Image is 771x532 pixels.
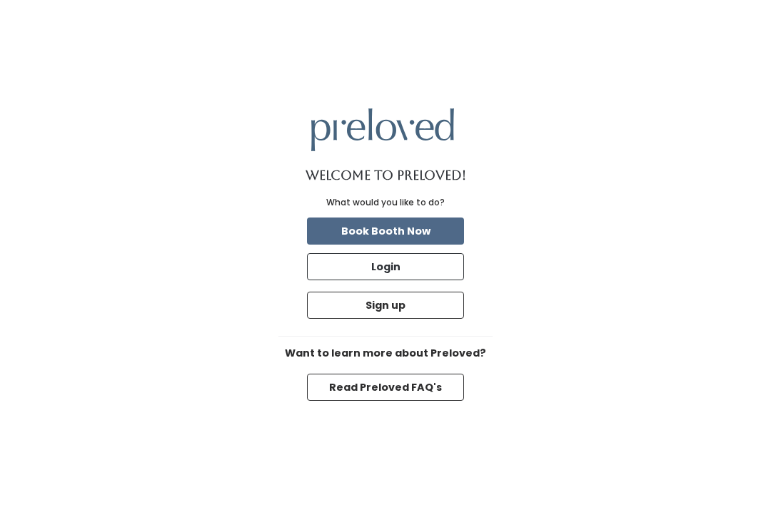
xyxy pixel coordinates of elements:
div: What would you like to do? [326,196,445,209]
button: Sign up [307,292,464,319]
img: preloved logo [311,108,454,150]
a: Sign up [304,289,467,322]
h1: Welcome to Preloved! [306,168,466,183]
button: Book Booth Now [307,218,464,245]
h6: Want to learn more about Preloved? [278,348,493,359]
a: Login [304,250,467,283]
button: Read Preloved FAQ's [307,374,464,401]
button: Login [307,253,464,280]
